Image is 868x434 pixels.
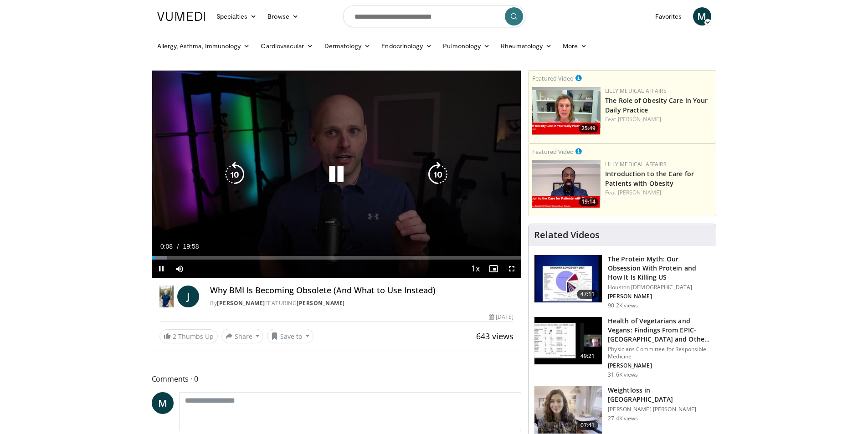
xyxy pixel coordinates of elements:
[160,243,173,250] span: 0:08
[534,255,602,302] img: b7b8b05e-5021-418b-a89a-60a270e7cf82.150x105_q85_crop-smart_upscale.jpg
[608,317,710,344] h3: Health of Vegetarians and Vegans: Findings From EPIC-[GEOGRAPHIC_DATA] and Othe…
[343,5,525,27] input: Search topics, interventions
[532,87,601,135] a: 25:49
[534,230,600,240] h4: Related Videos
[466,260,484,278] button: Playback Rate
[579,124,598,133] span: 25:49
[183,243,199,250] span: 19:58
[534,317,710,378] a: 49:21 Health of Vegetarians and Vegans: Findings From EPIC-[GEOGRAPHIC_DATA] and Othe… Physicians...
[476,331,514,342] span: 643 views
[608,386,710,404] h3: Weightloss in [GEOGRAPHIC_DATA]
[577,421,599,430] span: 07:41
[693,7,711,26] a: M
[217,299,265,307] a: [PERSON_NAME]
[532,87,601,135] img: e1208b6b-349f-4914-9dd7-f97803bdbf1d.png.150x105_q85_crop-smart_upscale.png
[532,148,574,156] small: Featured Video
[608,255,710,282] h3: The Protein Myth: Our Obsession With Protein and How It Is Killing US
[152,392,174,414] a: M
[605,96,708,114] a: The Role of Obesity Care in Your Daily Practice
[173,332,176,341] span: 2
[618,115,661,123] a: [PERSON_NAME]
[605,87,667,95] a: Lilly Medical Affairs
[605,169,694,188] a: Introduction to the Care for Patients with Obesity
[608,284,710,291] p: Houston [DEMOGRAPHIC_DATA]
[503,260,521,278] button: Fullscreen
[484,260,503,278] button: Enable picture-in-picture mode
[262,7,304,26] a: Browse
[532,74,574,82] small: Featured Video
[577,290,599,299] span: 47:11
[157,12,205,21] img: VuMedi Logo
[608,371,638,378] p: 31.6K views
[557,37,592,55] a: More
[650,7,688,26] a: Favorites
[495,37,557,55] a: Rheumatology
[221,329,264,343] button: Share
[605,189,712,197] div: Feat.
[210,299,514,307] div: By FEATURING
[255,37,318,55] a: Cardiovascular
[152,37,256,55] a: Allergy, Asthma, Immunology
[319,37,376,55] a: Dermatology
[152,71,521,278] video-js: Video Player
[489,313,514,321] div: [DATE]
[211,7,262,26] a: Specialties
[267,329,313,343] button: Save to
[608,415,638,422] p: 27.4K views
[152,260,170,278] button: Pause
[159,286,174,307] img: Dr. Jordan Rennicke
[170,260,189,278] button: Mute
[608,406,710,413] p: [PERSON_NAME] [PERSON_NAME]
[534,317,602,364] img: 606f2b51-b844-428b-aa21-8c0c72d5a896.150x105_q85_crop-smart_upscale.jpg
[210,286,514,296] h4: Why BMI Is Becoming Obsolete (And What to Use Instead)
[376,37,437,55] a: Endocrinology
[297,299,345,307] a: [PERSON_NAME]
[152,373,522,385] span: Comments 0
[177,286,199,307] a: J
[608,302,638,309] p: 90.2K views
[618,189,661,196] a: [PERSON_NAME]
[532,160,601,208] img: acc2e291-ced4-4dd5-b17b-d06994da28f3.png.150x105_q85_crop-smart_upscale.png
[579,198,598,206] span: 19:14
[534,386,710,434] a: 07:41 Weightloss in [GEOGRAPHIC_DATA] [PERSON_NAME] [PERSON_NAME] 27.4K views
[159,329,218,343] a: 2 Thumbs Up
[437,37,495,55] a: Pulmonology
[608,362,710,369] p: [PERSON_NAME]
[608,293,710,300] p: [PERSON_NAME]
[534,255,710,309] a: 47:11 The Protein Myth: Our Obsession With Protein and How It Is Killing US Houston [DEMOGRAPHIC_...
[605,160,667,168] a: Lilly Medical Affairs
[608,346,710,360] p: Physicians Committee for Responsible Medicine
[534,386,602,434] img: 9983fed1-7565-45be-8934-aef1103ce6e2.150x105_q85_crop-smart_upscale.jpg
[177,243,179,250] span: /
[152,256,521,260] div: Progress Bar
[532,160,601,208] a: 19:14
[605,115,712,123] div: Feat.
[577,352,599,361] span: 49:21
